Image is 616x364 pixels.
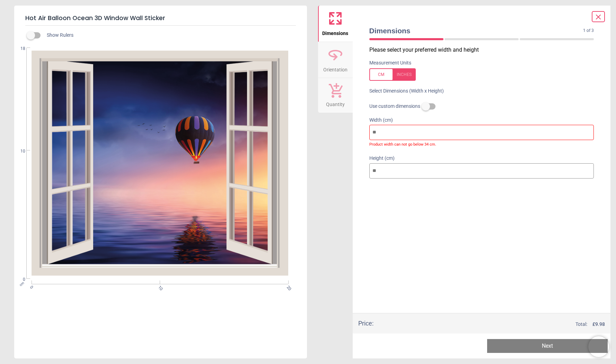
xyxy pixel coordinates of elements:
h5: Hot Air Balloon Ocean 3D Window Wall Sticker [25,11,296,26]
span: £ [592,321,605,328]
span: 10 [157,285,161,289]
div: Total: [384,321,605,328]
span: cm [19,280,25,287]
div: Price : [358,319,373,328]
label: Product width can not go below 34 cm. [369,140,594,147]
span: 10 [12,148,25,154]
button: Orientation [318,42,353,78]
span: 0 [12,277,25,283]
span: 0 [29,285,33,289]
label: Measurement Units [369,60,411,67]
label: Select Dimensions (Width x Height) [364,88,444,95]
button: Dimensions [318,6,353,42]
span: Dimensions [322,27,348,37]
span: Orientation [323,63,347,73]
span: 9.98 [595,321,605,327]
button: Next [487,339,608,353]
button: Quantity [318,78,353,113]
p: Please select your preferred width and height [369,46,600,54]
div: Show Rulers [31,31,307,40]
span: Use custom dimensions [369,103,420,110]
span: Dimensions [369,26,583,36]
span: 20 [285,285,290,289]
span: 18 [12,46,25,52]
label: Width (cm) [369,117,594,124]
iframe: Brevo live chat [588,336,609,357]
span: 1 of 3 [583,28,594,34]
span: Quantity [326,98,345,108]
label: Height (cm) [369,155,594,162]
